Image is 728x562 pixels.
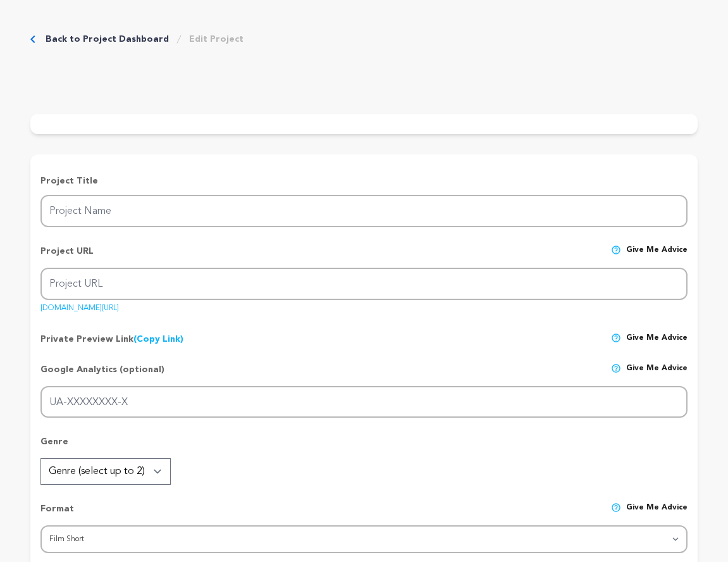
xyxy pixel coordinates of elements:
span: Give me advice [626,503,688,525]
div: Breadcrumb [30,33,244,46]
p: Project Title [40,175,688,187]
a: (Copy Link) [133,335,183,344]
img: help-circle.svg [611,363,621,373]
input: Project URL [40,268,688,300]
a: Edit Project [189,33,244,46]
span: Give me advice [626,333,688,346]
p: Project URL [40,245,94,268]
img: help-circle.svg [611,333,621,343]
p: Genre [40,435,688,458]
p: Format [40,503,74,525]
input: UA-XXXXXXXX-X [40,386,688,418]
span: Give me advice [626,363,688,386]
img: help-circle.svg [611,503,621,513]
input: Project Name [40,195,688,227]
p: Google Analytics (optional) [40,363,164,386]
img: help-circle.svg [611,245,621,255]
p: Private Preview Link [40,333,183,346]
a: Back to Project Dashboard [46,33,169,46]
span: Give me advice [626,245,688,268]
a: [DOMAIN_NAME][URL] [40,299,119,312]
